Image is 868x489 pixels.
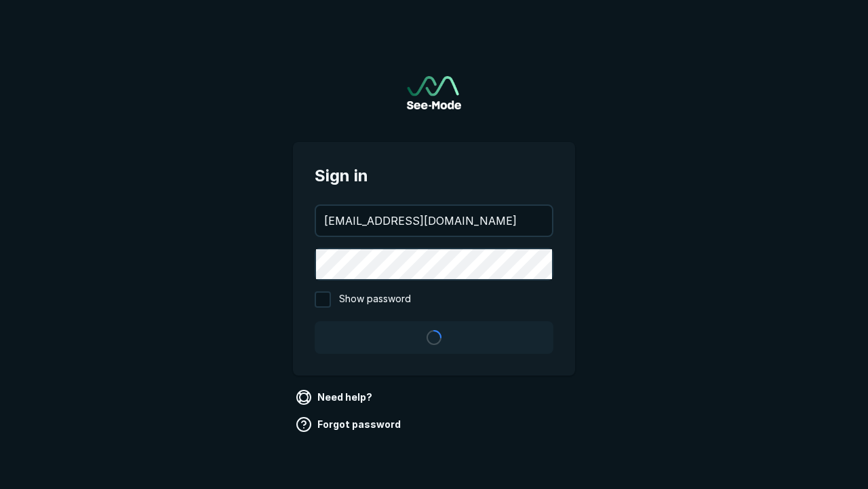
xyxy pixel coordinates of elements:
a: Forgot password [293,414,406,435]
span: Sign in [315,164,553,188]
a: Need help? [293,386,378,408]
a: Go to sign in [407,76,461,109]
img: See-Mode Logo [407,76,461,109]
input: your@email.com [316,206,552,236]
span: Show password [339,291,411,308]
